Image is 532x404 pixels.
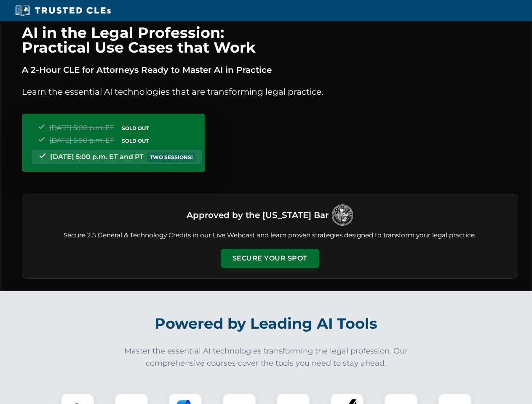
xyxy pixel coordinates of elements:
p: Master the essential AI technologies transforming the legal profession. Our comprehensive courses... [119,345,414,369]
button: Secure Your Spot [221,249,319,268]
img: Trusted CLEs [13,4,113,17]
h3: Approved by the [US_STATE] Bar [187,207,329,223]
p: Secure 2.5 General & Technology Credits in our Live Webcast and learn proven strategies designed ... [32,231,508,240]
p: Learn the essential AI technologies that are transforming legal practice. [22,85,518,98]
img: Logo [332,205,353,226]
span: [DATE] 5:00 p.m. ET [49,136,114,144]
span: SOLD OUT [119,124,152,133]
span: SOLD OUT [119,136,152,145]
p: A 2-Hour CLE for Attorneys Ready to Master AI in Practice [22,63,518,77]
h1: AI in the Legal Profession: Practical Use Cases that Work [22,25,518,55]
span: [DATE] 5:00 p.m. ET [49,124,114,132]
h2: Powered by Leading AI Tools [33,309,500,338]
